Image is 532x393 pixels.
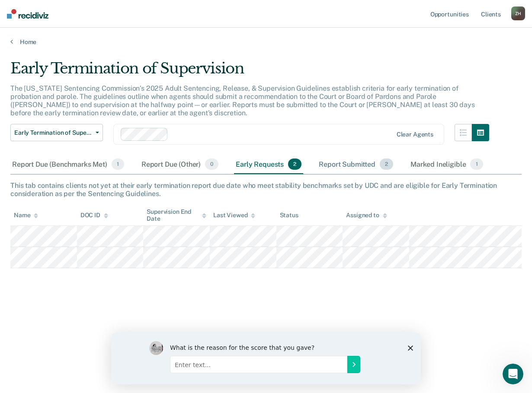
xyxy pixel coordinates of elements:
div: Status [280,212,298,219]
span: 2 [288,158,301,170]
span: 0 [205,158,218,170]
div: Early Requests2 [234,155,303,174]
div: Marked Ineligible1 [409,155,485,174]
a: Home [10,38,522,46]
div: Last Viewed [213,212,255,219]
div: Early Termination of Supervision [10,60,489,84]
div: Assigned to [346,212,387,219]
img: Recidiviz [7,9,48,19]
div: Report Submitted2 [317,155,395,174]
span: Early Termination of Supervision [14,129,92,136]
div: Supervision End Date [147,208,206,223]
iframe: Intercom live chat [503,364,523,384]
button: ZH [511,6,525,20]
div: Report Due (Benchmarks Met)1 [10,155,126,174]
div: Z H [511,6,525,20]
span: 1 [470,158,483,170]
div: Report Due (Other)0 [140,155,220,174]
span: 2 [380,158,393,170]
div: DOC ID [80,212,108,219]
div: Name [14,212,38,219]
iframe: Survey by Kim from Recidiviz [111,333,421,384]
span: 1 [112,158,124,170]
p: The [US_STATE] Sentencing Commission’s 2025 Adult Sentencing, Release, & Supervision Guidelines e... [10,84,475,117]
button: Early Termination of Supervision [10,124,103,141]
div: Clear agents [397,131,433,138]
div: This tab contains clients not yet at their early termination report due date who meet stability b... [10,181,522,198]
